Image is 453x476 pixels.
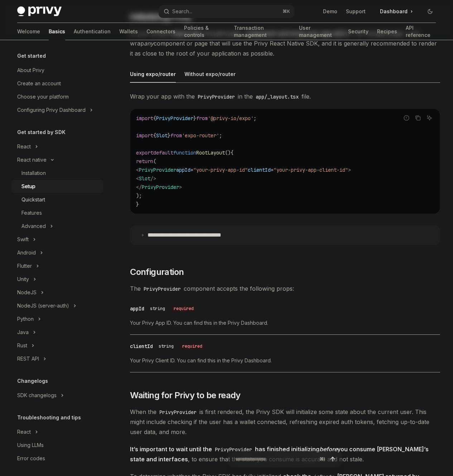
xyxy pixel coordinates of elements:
[328,454,338,464] button: Send message
[74,23,111,40] a: Authentication
[234,23,291,40] a: Transaction management
[21,195,45,204] div: Quickstart
[274,167,348,173] span: "your-privy-app-client-id"
[136,167,139,173] span: <
[17,391,57,400] div: SDK changelogs
[248,167,271,173] span: clientId
[17,441,44,449] div: Using LLMs
[17,301,69,310] div: NodeJS (server-auth)
[11,246,103,259] button: Toggle Android section
[136,149,153,156] span: export
[11,326,103,339] button: Toggle Java section
[212,446,255,453] code: PrivyProvider
[195,93,238,101] code: PrivyProvider
[146,23,175,40] a: Connectors
[130,28,440,58] span: In your project, . The must wrap component or page that will use the Privy React Native SDK, and ...
[21,209,42,217] div: Features
[130,407,440,437] span: When the is first rendered, the Privy SDK will initialize some state about the current user. This...
[179,343,205,350] div: required
[11,260,103,272] button: Toggle Flutter section
[11,233,103,246] button: Toggle Swift section
[172,7,192,16] div: Search...
[425,113,434,123] button: Ask AI
[271,167,274,173] span: =
[184,23,225,40] a: Policies & controls
[11,153,103,166] button: Toggle React native section
[49,23,65,40] a: Basics
[17,142,31,151] div: React
[17,156,47,164] div: React native
[17,328,29,337] div: Java
[139,167,176,173] span: PrivyProvider
[17,106,86,114] div: Configuring Privy Dashboard
[17,235,29,244] div: Swift
[130,356,440,365] span: Your Privy Client ID. You can find this in the Privy Dashboard.
[142,184,179,190] span: PrivyProvider
[11,220,103,233] button: Toggle Advanced section
[130,91,440,101] span: Wrap your app with the in the file.
[17,248,36,257] div: Android
[208,115,254,122] span: '@privy-io/expo'
[17,428,31,436] div: React
[21,169,46,177] div: Installation
[144,40,154,47] em: any
[17,66,44,75] div: About Privy
[17,23,40,40] a: Welcome
[153,115,156,122] span: {
[299,23,339,40] a: User management
[235,451,317,467] input: Ask a question...
[119,23,138,40] a: Wallets
[11,352,103,365] button: Toggle REST API section
[173,149,196,156] span: function
[380,8,408,15] span: Dashboard
[21,182,35,191] div: Setup
[225,149,231,156] span: ()
[17,6,62,16] img: dark logo
[156,115,193,122] span: PrivyProvider
[130,446,429,463] strong: It’s important to wait until the has finished initializing you consume [PERSON_NAME]’s state and ...
[136,132,153,139] span: import
[196,115,208,122] span: from
[17,413,81,422] h5: Troubleshooting and tips
[17,52,46,60] h5: Get started
[11,439,103,452] a: Using LLMs
[219,132,222,139] span: ;
[153,132,156,139] span: {
[182,132,219,139] span: 'expo-router'
[11,425,103,438] button: Toggle React section
[168,132,170,139] span: }
[17,354,39,363] div: REST API
[11,64,103,77] a: About Privy
[406,23,436,40] a: API reference
[413,113,423,123] button: Copy the contents from the code block
[17,128,66,137] h5: Get started by SDK
[130,444,440,464] span: , to ensure that the state you consume is accurate and not stale.
[11,167,103,180] a: Installation
[171,305,197,312] div: required
[136,201,139,208] span: }
[150,175,156,182] span: />
[17,262,32,270] div: Flutter
[17,288,37,297] div: NodeJS
[136,192,142,199] span: );
[21,222,46,230] div: Advanced
[130,390,241,401] span: Waiting for Privy to be ready
[254,115,256,122] span: ;
[424,6,436,17] button: Toggle dark mode
[11,273,103,286] button: Toggle Unity section
[136,184,142,190] span: </
[17,341,27,350] div: Rust
[130,319,440,327] span: Your Privy App ID. You can find this in the Privy Dashboard.
[17,454,45,463] div: Error codes
[11,299,103,312] button: Toggle NodeJS (server-auth) section
[136,115,153,122] span: import
[139,175,150,182] span: Slot
[17,79,61,88] div: Create an account
[153,158,156,165] span: (
[17,377,48,385] h5: Changelogs
[11,140,103,153] button: Toggle React section
[141,285,184,293] code: PrivyProvider
[348,167,351,173] span: >
[11,90,103,103] a: Choose your platform
[159,343,174,349] span: string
